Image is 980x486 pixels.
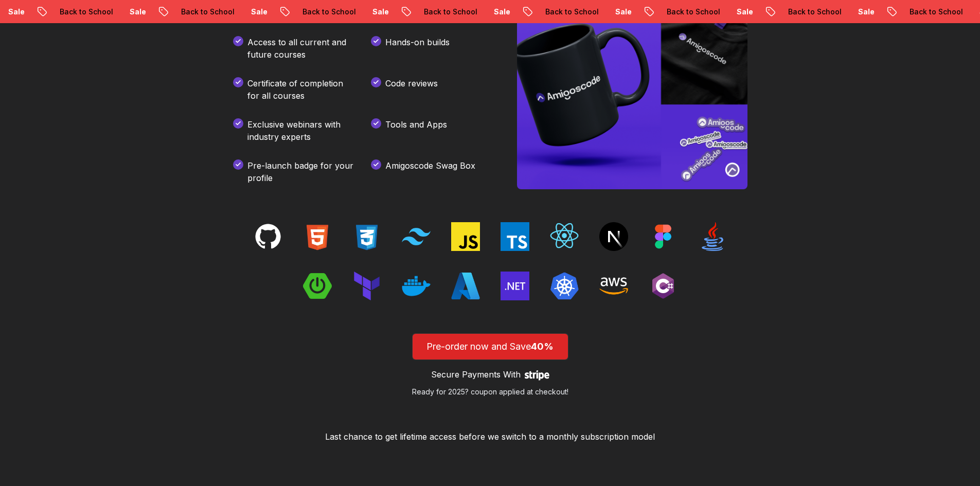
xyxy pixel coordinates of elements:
p: Sale [353,7,386,17]
p: Back to School [283,7,353,17]
p: Back to School [890,7,960,17]
img: techs tacks [599,222,628,251]
p: Pre-launch badge for your profile [247,159,354,184]
p: Back to School [769,7,839,17]
p: Sale [475,7,508,17]
p: Pre-order now and Save [424,339,556,354]
p: Code reviews [385,77,438,102]
p: Back to School [41,7,111,17]
img: techs tacks [649,222,678,251]
p: Last chance to get lifetime access before we switch to a monthly subscription model [325,430,655,443]
p: Sale [232,7,265,17]
p: Exclusive webinars with industry experts [247,118,354,143]
span: 40% [531,341,554,352]
p: Sale [718,7,751,17]
p: Back to School [162,7,232,17]
p: Sale [596,7,629,17]
p: Back to School [648,7,718,17]
img: techs tacks [303,272,332,300]
p: Back to School [405,7,475,17]
p: Sale [111,7,144,17]
img: techs tacks [599,272,628,300]
img: techs tacks [352,222,381,251]
p: Tools and Apps [385,118,447,143]
img: techs tacks [649,272,678,300]
img: techs tacks [501,272,529,300]
img: techs tacks [501,222,529,251]
img: techs tacks [402,272,431,300]
img: techs tacks [352,272,381,300]
p: Ready for 2025? coupon applied at checkout! [412,387,568,397]
p: Amigoscode Swag Box [385,159,475,184]
img: techs tacks [303,222,332,251]
p: Certificate of completion for all courses [247,77,354,102]
img: techs tacks [451,222,480,251]
img: techs tacks [254,222,282,251]
p: Access to all current and future courses [247,36,354,61]
img: techs tacks [550,272,579,300]
img: techs tacks [402,222,431,251]
p: Back to School [526,7,596,17]
p: Secure Payments With [431,368,521,381]
img: techs tacks [698,222,727,251]
button: Pre-order now and Save40%Secure Payments WithReady for 2025? coupon applied at checkout! [412,333,568,397]
img: techs tacks [550,222,579,251]
p: Sale [839,7,872,17]
p: Hands-on builds [385,36,450,61]
img: techs tacks [451,272,480,300]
